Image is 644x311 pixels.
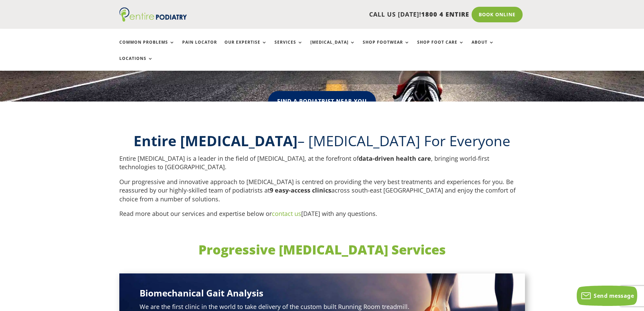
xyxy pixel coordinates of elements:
a: Entire Podiatry [119,16,187,23]
span: Send message [594,292,634,299]
span: 1800 4 ENTIRE [421,10,469,18]
a: Common Problems [119,40,175,54]
a: Book Online [472,7,523,22]
strong: 9 easy-access clinics [270,186,331,194]
img: logo (1) [119,7,187,22]
a: [MEDICAL_DATA] [310,40,355,54]
h2: – [MEDICAL_DATA] For Everyone [119,131,525,154]
a: Locations [119,56,153,71]
p: Our progressive and innovative approach to [MEDICAL_DATA] is centred on providing the very best t... [119,178,525,210]
strong: data-driven health care [359,154,431,162]
h3: Biomechanical Gait Analysis [140,287,505,303]
b: Entire [MEDICAL_DATA] [134,131,297,150]
a: Find A Podiatrist Near You [268,91,376,112]
a: Services [275,40,303,54]
a: Shop Footwear [363,40,410,54]
h2: Progressive [MEDICAL_DATA] Services [119,241,525,262]
p: Read more about our services and expertise below or [DATE] with any questions. [119,209,525,224]
button: Send message [577,286,637,306]
a: contact us [272,209,301,218]
a: Our Expertise [224,40,267,54]
a: Shop Foot Care [417,40,464,54]
a: About [472,40,494,54]
p: CALL US [DATE]! [213,10,469,19]
a: Pain Locator [182,40,217,54]
p: Entire [MEDICAL_DATA] is a leader in the field of [MEDICAL_DATA], at the forefront of , bringing ... [119,154,525,178]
